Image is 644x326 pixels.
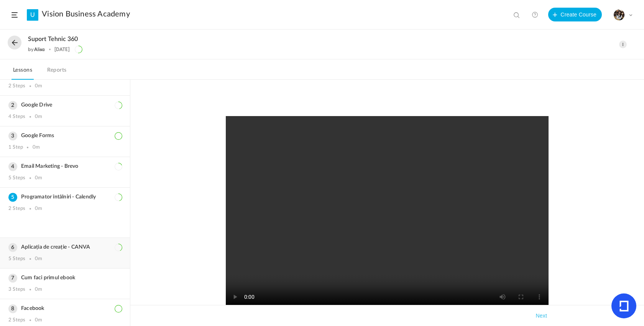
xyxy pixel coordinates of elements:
[35,287,42,293] div: 0m
[8,305,122,312] h3: Facebook
[46,65,68,80] a: Reports
[11,65,34,80] a: Lessons
[8,287,25,293] div: 3 Steps
[8,256,25,262] div: 5 Steps
[35,83,42,89] div: 0m
[8,144,23,151] div: 1 Step
[34,46,45,52] a: Alisa
[8,83,25,89] div: 2 Steps
[33,144,40,151] div: 0m
[35,317,42,323] div: 0m
[28,47,45,52] div: by
[614,10,624,20] img: tempimagehs7pti.png
[534,311,549,320] button: Next
[54,47,70,52] div: [DATE]
[8,244,122,251] h3: Aplicația de creație - CANVA
[35,206,42,212] div: 0m
[548,8,602,21] button: Create Course
[8,163,122,170] h3: Email Marketing - Brevo
[35,175,42,181] div: 0m
[35,114,42,120] div: 0m
[27,9,38,21] a: U
[8,133,122,139] h3: Google Forms
[35,256,42,262] div: 0m
[8,194,122,200] h3: Programator întâlniri - Calendly
[8,317,25,323] div: 2 Steps
[28,36,78,43] span: Suport tehnic 360
[8,102,122,108] h3: Google Drive
[8,175,25,181] div: 5 Steps
[8,206,25,212] div: 2 Steps
[42,10,130,19] a: Vision Business Academy
[8,275,122,281] h3: Cum faci primul ebook
[8,114,25,120] div: 4 Steps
